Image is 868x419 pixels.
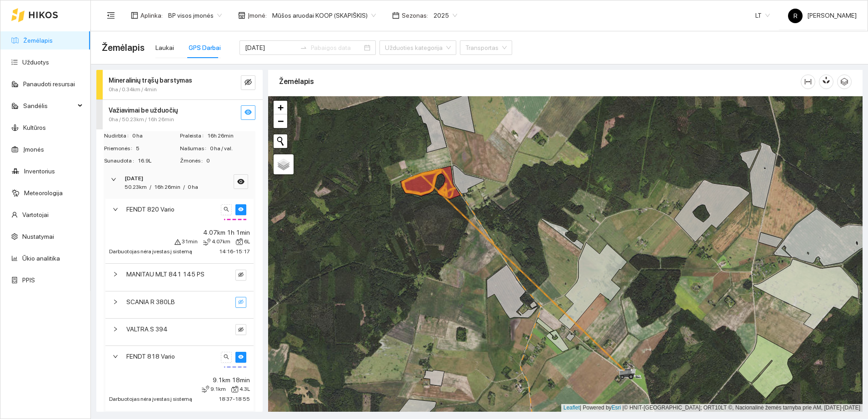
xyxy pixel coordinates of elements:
div: FENDT 818 Variosearcheye [105,346,254,373]
span: Praleista [180,132,207,140]
div: GPS Darbai [189,43,221,53]
span: menu-fold [107,11,115,20]
span: right [113,207,118,212]
span: to [300,44,307,51]
a: Vartotojai [22,211,49,218]
span: / [150,184,151,190]
span: FENDT 818 Vario [126,351,175,361]
span: Nudirbta [104,132,132,140]
span: 9.1km [210,385,226,394]
span: Žemėlapis [102,40,145,55]
a: Inventorius [24,168,55,175]
span: eye [244,108,252,117]
span: calendar [392,12,399,19]
div: Mineralinių trąšų barstymas0ha / 0.34km / 4mineye-invisible [96,70,263,99]
a: PPIS [22,276,35,284]
span: LT [755,9,770,22]
div: VALTRA.S 394eye-invisible [105,319,254,345]
span: eye [238,354,244,360]
span: search [224,207,229,213]
a: Nustatymai [22,233,54,240]
a: Layers [274,154,294,174]
span: shop [238,12,245,19]
div: Laukai [155,43,174,53]
span: Našumas [180,144,210,153]
span: 0 ha / val. [210,144,255,153]
span: Aplinka : [140,10,163,20]
span: Žmonės [180,157,206,165]
span: Priemonės [104,144,136,153]
span: Sandėlis [23,97,75,115]
button: eye-invisible [235,324,246,335]
span: | [623,404,624,411]
div: SCANIA R 380LBeye-invisible [105,291,254,318]
a: Užduotys [22,59,49,66]
span: layout [131,12,138,19]
span: 0 ha [188,184,198,190]
span: eye [237,178,244,187]
span: 16.9L [138,157,179,165]
span: 0ha / 0.34km / 4min [109,85,157,94]
a: Žemėlapis [23,37,53,44]
span: 9.1km 18min [213,375,250,385]
input: Pabaigos data [311,43,362,53]
a: Įmonės [23,146,44,153]
strong: [DATE] [125,175,143,182]
span: eye-invisible [238,327,244,333]
span: / [183,184,185,190]
span: eye [238,207,244,213]
span: right [113,299,118,305]
span: 4.07km [212,237,230,246]
button: eye-invisible [235,297,246,308]
input: Pradžios data [245,43,296,53]
span: Mūšos aruodai KOOP (SKAPIŠKIS) [272,9,376,22]
span: search [224,354,229,360]
span: 50.23km [125,184,147,190]
a: Zoom in [274,101,287,114]
a: Leaflet [564,404,580,411]
div: MANITAU MLT 841 145 PSeye-invisible [105,264,254,291]
button: eye [235,204,246,215]
div: [DATE]50.23km/16h 26min/0 haeye [104,169,255,197]
span: 16h 26min [154,184,180,190]
span: eye-invisible [244,79,252,87]
span: Sezonas : [402,10,428,20]
button: eye [241,105,255,120]
span: right [111,177,116,182]
span: FENDT 820 Vario [126,204,175,214]
span: eye-invisible [238,272,244,278]
span: column-width [801,78,815,85]
button: eye [235,352,246,363]
button: search [221,352,232,363]
button: eye-invisible [235,270,246,281]
button: column-width [801,74,815,89]
span: R [793,9,798,23]
span: 5 [136,144,179,153]
a: Kultūros [23,124,46,131]
button: eye-invisible [241,75,255,90]
span: 14:16 - 15:17 [219,248,250,255]
span: [PERSON_NAME] [788,12,857,19]
button: Initiate a new search [274,134,287,148]
span: VALTRA.S 394 [126,324,168,334]
span: 2025 [434,9,457,22]
span: right [113,326,118,332]
div: FENDT 820 Variosearcheye [105,199,254,226]
strong: Važiavimai be užduočių [109,107,178,114]
button: search [221,204,232,215]
span: 4.3L [239,385,250,394]
span: + [278,102,284,113]
span: right [113,354,118,359]
span: warning [175,239,181,245]
a: Ūkio analitika [22,255,60,262]
span: Darbuotojas nėra įvestas į sistemą [109,248,192,255]
span: Darbuotojas nėra įvestas į sistemą [109,396,192,402]
span: eye-invisible [238,299,244,306]
span: SCANIA R 380LB [126,297,175,307]
span: right [113,271,118,277]
a: Esri [612,404,621,411]
span: 16h 26min [207,132,255,140]
div: Žemėlapis [279,69,801,94]
div: | Powered by © HNIT-[GEOGRAPHIC_DATA]; ORT10LT ©, Nacionalinė žemės tarnyba prie AM, [DATE]-[DATE] [561,404,863,412]
span: MANITAU MLT 841 145 PS [126,269,205,279]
